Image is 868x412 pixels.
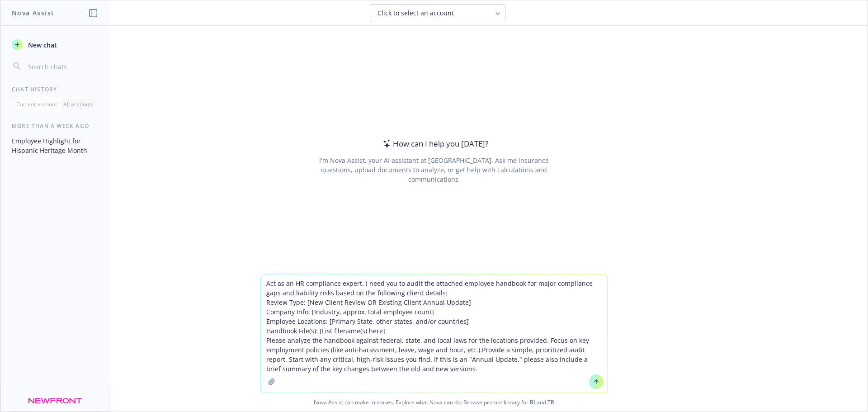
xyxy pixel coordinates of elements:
span: Nova Assist can make mistakes. Explore what Nova can do: Browse prompt library for and [4,393,864,412]
div: I'm Nova Assist, your AI assistant at [GEOGRAPHIC_DATA]. Ask me insurance questions, upload docum... [307,156,561,184]
a: TR [547,398,554,406]
a: BI [530,398,535,406]
button: Employee Highlight for Hispanic Heritage Month [8,133,102,158]
p: All accounts [63,100,94,108]
div: More than a week ago [1,122,109,130]
h1: Nova Assist [12,8,54,18]
button: New chat [8,37,102,53]
span: Click to select an account [377,9,454,18]
div: Chat History [1,85,109,93]
input: Search chats [26,60,98,73]
p: Current account [16,100,57,108]
textarea: Act as an HR compliance expert. I need you to audit the attached employee handbook for major comp... [261,275,607,393]
span: New chat [26,40,57,50]
button: Click to select an account [370,4,505,22]
div: How can I help you [DATE]? [380,138,488,150]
